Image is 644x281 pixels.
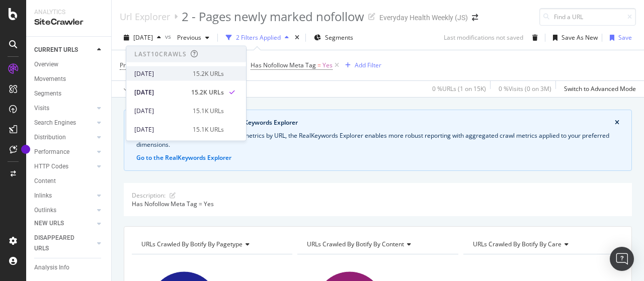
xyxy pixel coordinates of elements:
[136,131,619,149] div: While the Site Explorer provides crawl metrics by URL, the RealKeywords Explorer enables more rob...
[34,59,104,70] a: Overview
[136,153,231,162] button: Go to the RealKeywords Explorer
[317,61,321,69] span: =
[473,240,561,248] span: URLs Crawled By Botify By care
[120,30,165,46] button: [DATE]
[120,11,170,22] a: Url Explorer
[124,110,632,171] div: info banner
[34,88,104,99] a: Segments
[34,161,68,172] div: HTTP Codes
[34,176,104,186] a: Content
[341,59,381,71] button: Add Filter
[34,176,56,186] div: Content
[379,13,468,23] div: Everyday Health Weekly (JS)
[34,262,104,273] a: Analysis Info
[141,240,243,248] span: URLs Crawled By Botify By pagetype
[34,147,69,157] div: Performance
[444,33,523,42] div: Last modifications not saved
[132,200,624,208] div: Has Nofollow Meta Tag = Yes
[549,30,598,46] button: Save As New
[34,17,103,28] div: SiteCrawler
[34,161,94,172] a: HTTP Codes
[34,132,94,143] a: Distribution
[34,233,94,254] a: DISAPPEARED URLS
[34,218,94,229] a: NEW URLS
[173,30,213,46] button: Previous
[21,145,30,154] div: Tooltip anchor
[134,87,185,97] div: [DATE]
[193,69,224,78] div: 15.2K URLs
[120,81,149,97] button: Apply
[134,50,187,58] div: Last 10 Crawls
[612,116,622,129] button: close banner
[34,233,85,254] div: DISAPPEARED URLS
[146,118,615,127] div: Crawl metrics are now in the RealKeywords Explorer
[182,8,364,25] div: 2 - Pages newly marked nofollow
[34,59,58,70] div: Overview
[34,262,69,273] div: Analysis Info
[34,88,61,99] div: Segments
[307,240,404,248] span: URLs Crawled By Botify By content
[310,30,357,46] button: Segments
[191,87,224,97] div: 15.2K URLs
[432,84,486,93] div: 0 % URLs ( 1 on 15K )
[236,33,281,42] div: 2 Filters Applied
[34,132,66,143] div: Distribution
[325,33,353,42] span: Segments
[34,74,66,84] div: Movements
[34,191,94,201] a: Inlinks
[132,191,166,200] div: Description:
[251,61,316,69] span: Has Nofollow Meta Tag
[34,74,104,84] a: Movements
[134,69,187,78] div: [DATE]
[499,84,551,93] div: 0 % Visits ( 0 on 3M )
[606,30,632,46] button: Save
[34,118,76,128] div: Search Engines
[34,218,64,229] div: NEW URLS
[564,84,636,93] div: Switch to Advanced Mode
[120,61,211,69] span: Previous Has Nofollow Meta Tag
[173,33,201,42] span: Previous
[293,33,301,43] div: times
[34,147,94,157] a: Performance
[355,61,381,69] div: Add Filter
[34,191,52,201] div: Inlinks
[34,103,94,114] a: Visits
[133,33,153,42] span: 2025 Oct. 5th
[618,33,632,42] div: Save
[34,45,78,55] div: CURRENT URLS
[560,81,636,97] button: Switch to Advanced Mode
[165,32,173,41] span: vs
[34,205,94,216] a: Outlinks
[34,205,56,216] div: Outlinks
[134,106,187,115] div: [DATE]
[561,33,598,42] div: Save As New
[539,8,636,26] input: Find a URL
[222,30,293,46] button: 2 Filters Applied
[610,247,634,271] div: Open Intercom Messenger
[34,103,49,114] div: Visits
[193,106,224,115] div: 15.1K URLs
[472,14,478,21] div: arrow-right-arrow-left
[305,236,449,252] h4: URLs Crawled By Botify By content
[134,125,187,134] div: [DATE]
[471,236,615,252] h4: URLs Crawled By Botify By care
[323,58,333,72] span: Yes
[34,8,103,17] div: Analytics
[34,45,94,55] a: CURRENT URLS
[139,236,283,252] h4: URLs Crawled By Botify By pagetype
[193,125,224,134] div: 15.1K URLs
[34,118,94,128] a: Search Engines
